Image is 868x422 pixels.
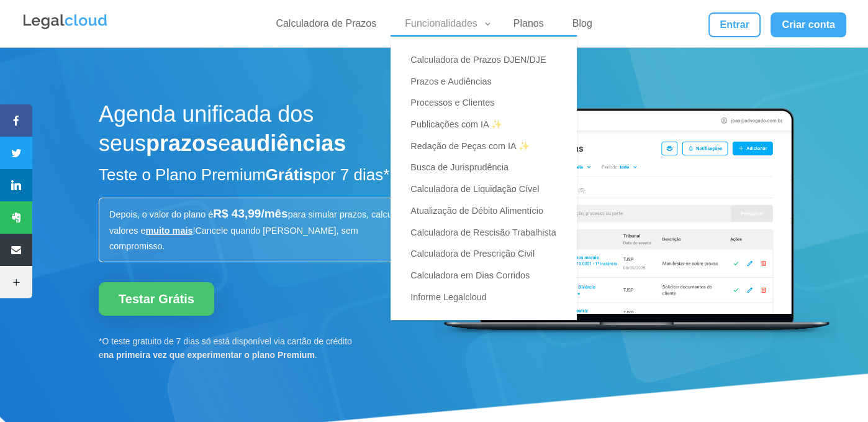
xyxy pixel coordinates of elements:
[145,226,192,236] a: muito mais
[99,100,422,165] h1: Agenda unificada dos seus e
[403,92,577,114] a: Processos e Clientes
[22,22,109,33] a: Logo da Legalcloud
[230,131,346,156] strong: audiências
[104,350,315,360] b: na primeira vez que experimentar o plano Premium
[192,226,195,236] span: !
[99,282,214,316] a: Testar Grátis
[506,17,551,35] a: Planos
[403,71,577,93] a: Prazos e Audiências
[109,206,411,254] p: Depois, o valor do plano é Cancele quando [PERSON_NAME], sem compromisso.
[109,209,402,235] span: para simular prazos, calcular valores e
[434,99,838,342] img: Prazos e Audiências na Legalcloud
[99,165,422,192] h2: Teste o Plano Premium por 7 dias*
[403,157,577,178] a: Busca de Jurisprudência
[266,165,312,184] strong: Grátis
[99,336,352,360] span: *O teste gratuito de 7 dias só está disponível via cartão de crédito e .
[403,222,577,244] a: Calculadora de Rescisão Trabalhista
[403,287,577,308] a: Informe Legalcloud
[146,131,218,156] strong: prazos
[213,207,287,220] span: R$ 43,99/mês
[403,114,577,135] a: Publicações com IA ✨
[22,12,109,31] img: Legalcloud Logo
[403,243,577,265] a: Calculadora de Prescrição Civil
[565,17,600,35] a: Blog
[403,178,577,200] a: Calculadora de Liquidação Cível
[403,135,577,157] a: Redação de Peças com IA ✨
[403,49,577,71] a: Calculadora de Prazos DJEN/DJE
[403,200,577,222] a: Atualização de Débito Alimentício
[268,17,384,35] a: Calculadora de Prazos
[771,12,846,37] a: Criar conta
[708,12,761,37] a: Entrar
[403,265,577,287] a: Calculadora em Dias Corridos
[397,17,492,35] a: Funcionalidades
